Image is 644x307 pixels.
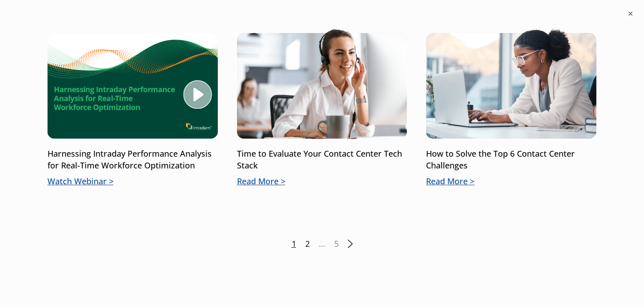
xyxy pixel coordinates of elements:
p: Read More [237,176,407,187]
nav: Posts pagination [47,238,597,250]
a: Harnessing Intraday Performance Analysis for Real-Time Workforce OptimizationWatch Webinar [47,28,218,187]
a: 5 [334,238,339,250]
p: Read More [426,176,597,187]
span: … [319,238,325,250]
p: Watch Webinar [47,176,218,187]
p: How to Solve the Top 6 Contact Center Challenges [426,148,597,172]
p: Harnessing Intraday Performance Analysis for Real-Time Workforce Optimization [47,148,218,172]
a: Next [348,240,353,248]
a: How to Solve the Top 6 Contact Center ChallengesRead More [426,28,597,187]
a: Time to Evaluate Your Contact Center Tech StackRead More [237,28,407,187]
span: 1 [292,238,296,250]
button: × [626,9,635,18]
p: Time to Evaluate Your Contact Center Tech Stack [237,148,407,172]
a: 2 [305,238,310,250]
